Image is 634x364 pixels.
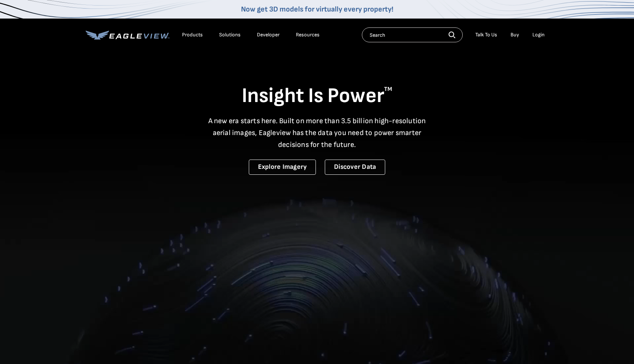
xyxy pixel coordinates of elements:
h1: Insight Is Power [86,83,548,109]
div: Solutions [219,32,241,38]
div: Talk To Us [475,32,497,38]
a: Developer [257,32,280,38]
div: Login [532,32,545,38]
div: Products [182,32,203,38]
input: Search [362,27,463,42]
a: Buy [511,32,519,38]
a: Now get 3D models for virtually every property! [241,5,393,14]
sup: TM [384,86,392,93]
p: A new era starts here. Built on more than 3.5 billion high-resolution aerial images, Eagleview ha... [204,115,430,151]
div: Resources [296,32,320,38]
a: Discover Data [325,160,385,175]
a: Explore Imagery [249,160,316,175]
